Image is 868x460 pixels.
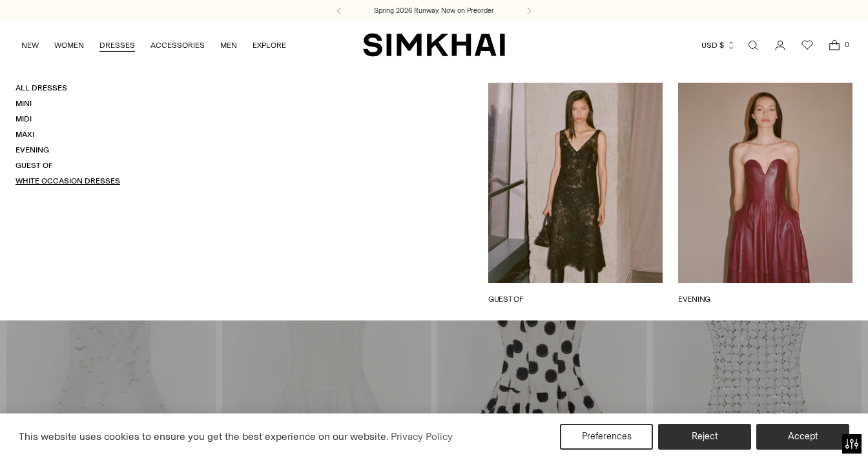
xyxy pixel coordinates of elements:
[756,424,849,450] button: Accept
[54,31,84,59] a: WOMEN
[841,39,852,50] span: 0
[220,31,237,59] a: MEN
[701,31,736,59] button: USD $
[99,31,135,59] a: DRESSES
[389,427,455,446] a: Privacy Policy (opens in a new tab)
[150,31,205,59] a: ACCESSORIES
[767,32,793,58] a: Go to the account page
[821,32,847,58] a: Open cart modal
[374,6,494,16] a: Spring 2026 Runway, Now on Preorder
[253,31,286,59] a: EXPLORE
[19,430,389,443] span: This website uses cookies to ensure you get the best experience on our website.
[21,31,39,59] a: NEW
[794,32,820,58] a: Wishlist
[560,424,653,450] button: Preferences
[740,32,766,58] a: Open search modal
[10,411,130,450] iframe: Sign Up via Text for Offers
[363,32,505,57] a: SIMKHAI
[658,424,751,450] button: Reject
